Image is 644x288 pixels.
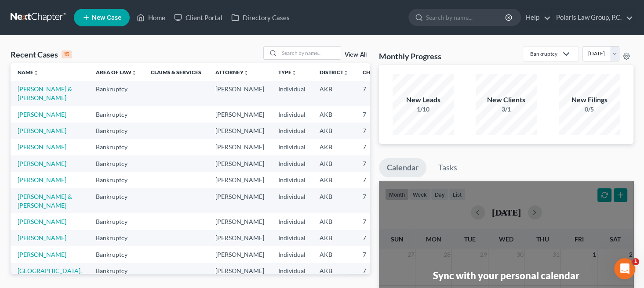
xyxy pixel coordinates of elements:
[271,172,313,188] td: Individual
[313,172,356,188] td: AKB
[632,258,639,265] span: 1
[33,70,39,76] i: unfold_more
[18,160,66,167] a: [PERSON_NAME]
[89,139,144,155] td: Bankruptcy
[92,14,121,21] span: New Case
[89,246,144,263] td: Bankruptcy
[356,213,400,230] td: 7
[313,230,356,246] td: AKB
[356,188,400,213] td: 7
[393,105,454,114] div: 1/10
[313,106,356,122] td: AKB
[208,213,271,230] td: [PERSON_NAME]
[291,70,297,76] i: unfold_more
[476,95,537,105] div: New Clients
[132,10,170,25] a: Home
[379,158,426,177] a: Calendar
[89,155,144,172] td: Bankruptcy
[170,10,227,25] a: Client Portal
[552,10,633,25] a: Polaris Law Group, P.C.
[18,85,72,101] a: [PERSON_NAME] & [PERSON_NAME]
[96,69,137,76] a: Area of Lawunfold_more
[18,193,72,209] a: [PERSON_NAME] & [PERSON_NAME]
[208,139,271,155] td: [PERSON_NAME]
[559,105,620,114] div: 0/5
[18,111,66,118] a: [PERSON_NAME]
[614,258,635,279] iframe: Intercom live chat
[313,139,356,155] td: AKB
[18,143,66,151] a: [PERSON_NAME]
[271,139,313,155] td: Individual
[271,246,313,263] td: Individual
[363,69,393,76] a: Chapterunfold_more
[345,52,367,58] a: View All
[313,213,356,230] td: AKB
[208,81,271,106] td: [PERSON_NAME]
[89,81,144,106] td: Bankruptcy
[356,172,400,188] td: 7
[343,70,349,76] i: unfold_more
[356,106,400,122] td: 7
[208,188,271,213] td: [PERSON_NAME]
[244,70,249,76] i: unfold_more
[215,69,249,76] a: Attorneyunfold_more
[313,188,356,213] td: AKB
[521,10,551,25] a: Help
[313,155,356,172] td: AKB
[271,122,313,139] td: Individual
[208,172,271,188] td: [PERSON_NAME]
[18,267,82,283] a: [GEOGRAPHIC_DATA], [GEOGRAPHIC_DATA]
[356,81,400,106] td: 7
[379,51,441,61] h3: Monthly Progress
[131,70,137,76] i: unfold_more
[430,158,465,177] a: Tasks
[393,95,454,105] div: New Leads
[433,269,579,282] div: Sync with your personal calendar
[279,47,341,59] input: Search by name...
[18,127,66,134] a: [PERSON_NAME]
[313,81,356,106] td: AKB
[313,246,356,263] td: AKB
[62,50,72,58] div: 15
[426,9,506,25] input: Search by name...
[208,263,271,288] td: [PERSON_NAME]
[356,139,400,155] td: 7
[144,63,208,81] th: Claims & Services
[356,230,400,246] td: 7
[227,10,294,25] a: Directory Cases
[208,122,271,139] td: [PERSON_NAME]
[313,122,356,139] td: AKB
[11,49,72,60] div: Recent Cases
[271,230,313,246] td: Individual
[313,263,356,288] td: AKB
[208,246,271,263] td: [PERSON_NAME]
[89,263,144,288] td: Bankruptcy
[320,69,349,76] a: Districtunfold_more
[559,95,620,105] div: New Filings
[271,81,313,106] td: Individual
[278,69,297,76] a: Typeunfold_more
[18,251,66,258] a: [PERSON_NAME]
[18,234,66,241] a: [PERSON_NAME]
[271,188,313,213] td: Individual
[271,106,313,122] td: Individual
[89,188,144,213] td: Bankruptcy
[89,230,144,246] td: Bankruptcy
[271,213,313,230] td: Individual
[18,176,66,184] a: [PERSON_NAME]
[18,69,39,76] a: Nameunfold_more
[356,122,400,139] td: 7
[208,230,271,246] td: [PERSON_NAME]
[89,213,144,230] td: Bankruptcy
[18,218,66,225] a: [PERSON_NAME]
[89,122,144,139] td: Bankruptcy
[356,155,400,172] td: 7
[530,50,557,58] div: Bankruptcy
[89,172,144,188] td: Bankruptcy
[271,155,313,172] td: Individual
[271,263,313,288] td: Individual
[208,106,271,122] td: [PERSON_NAME]
[476,105,537,114] div: 3/1
[89,106,144,122] td: Bankruptcy
[356,263,400,288] td: 7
